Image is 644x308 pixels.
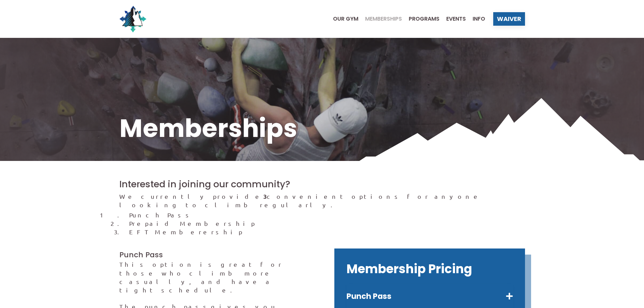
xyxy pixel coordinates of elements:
li: Prepaid Membership [129,219,525,228]
h2: Interested in joining our community? [119,178,525,191]
p: This option is great for those who climb more casually, and have a tight schedule. [119,260,310,294]
a: Waiver [493,12,525,26]
span: Events [446,16,466,22]
span: Info [473,16,485,22]
li: EFT Memberership [129,228,525,236]
h3: Punch Pass [119,250,310,260]
a: Our Gym [326,16,358,22]
span: Our Gym [333,16,358,22]
h2: Membership Pricing [347,261,513,278]
img: North Wall Logo [119,5,146,32]
span: Memberships [365,16,402,22]
a: Info [466,16,485,22]
span: Waiver [497,16,521,22]
strong: 3 [263,192,267,200]
a: Events [439,16,466,22]
a: Memberships [358,16,402,22]
a: Programs [402,16,439,22]
p: We currently provide convenient options for anyone looking to climb regularly. [119,192,525,209]
li: Punch Pass [129,211,525,219]
span: Programs [409,16,439,22]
